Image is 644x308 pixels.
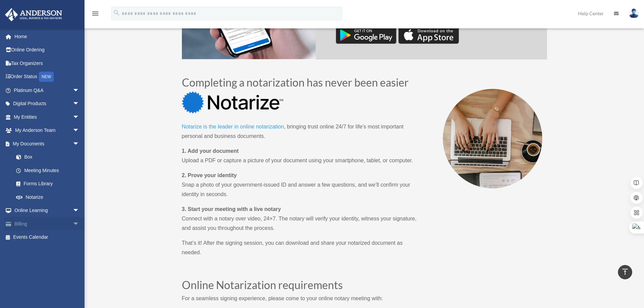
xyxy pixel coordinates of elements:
a: Meeting Minutes [9,164,90,177]
strong: 1. Add your document [182,148,239,154]
a: Home [5,30,90,43]
span: arrow_drop_down [73,137,86,151]
a: My Entitiesarrow_drop_down [5,110,90,124]
a: Tax Organizers [5,56,90,70]
a: My Anderson Teamarrow_drop_down [5,124,90,137]
div: NEW [39,72,54,82]
span: arrow_drop_down [73,84,86,97]
span: arrow_drop_down [73,217,86,231]
a: Online Learningarrow_drop_down [5,204,90,217]
a: Events Calendar [5,231,90,244]
p: That’s it! After the signing session, you can download and share your notarized document as needed. [182,238,419,257]
h2: Online Notarization requirements [182,280,547,294]
img: Anderson Advisors Platinum Portal [3,8,64,21]
strong: 3. Start your meeting with a live notary [182,206,281,212]
a: Notarize [9,190,86,204]
a: Online Ordering [5,43,90,57]
a: vertical_align_top [618,265,632,279]
a: Billingarrow_drop_down [5,217,90,231]
i: menu [91,9,99,18]
p: Connect with a notary over video, 24×7. The notary will verify your identity, witness your signat... [182,205,419,238]
a: Box [9,150,90,164]
a: My Documentsarrow_drop_down [5,137,90,150]
span: arrow_drop_down [73,204,86,218]
h2: Completing a notarization has never been easier [182,77,419,91]
a: Forms Library [9,177,90,191]
p: Snap a photo of your government-issued ID and answer a few questions, and we’ll confirm your iden... [182,171,419,205]
p: Upload a PDF or capture a picture of your document using your smartphone, tablet, or computer. [182,146,419,171]
a: menu [91,12,99,18]
a: Digital Productsarrow_drop_down [5,97,90,111]
img: Why-notarize [443,89,542,188]
strong: 2. Prove your identity [182,172,237,178]
p: , bringing trust online 24/7 for life’s most important personal and business documents. [182,122,419,146]
span: arrow_drop_down [73,124,86,138]
span: arrow_drop_down [73,97,86,111]
i: search [113,9,120,17]
a: Order StatusNEW [5,70,90,84]
i: vertical_align_top [621,268,629,276]
span: arrow_drop_down [73,110,86,124]
img: User Pic [629,8,639,18]
a: Notarize is the leader in online notarization [182,124,284,133]
a: Platinum Q&Aarrow_drop_down [5,84,90,97]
